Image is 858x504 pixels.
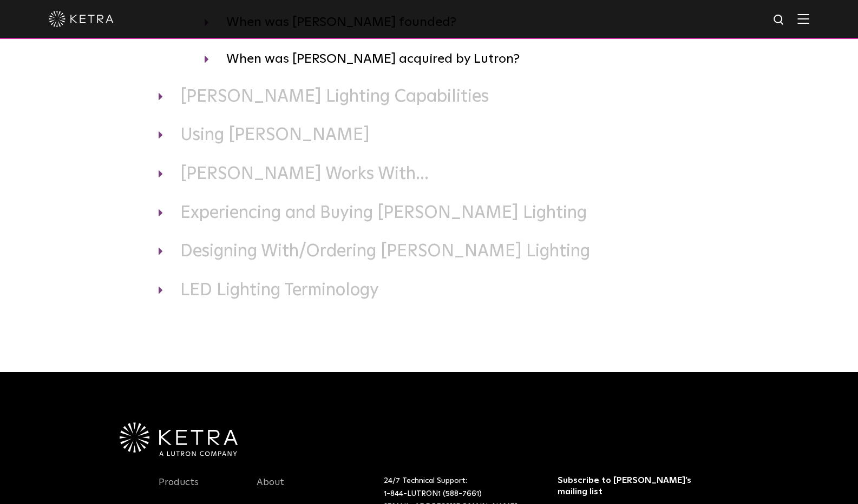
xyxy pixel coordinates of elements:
h3: [PERSON_NAME] Lighting Capabilities [159,86,700,109]
h3: LED Lighting Terminology [159,280,700,302]
h3: Experiencing and Buying [PERSON_NAME] Lighting [159,202,700,225]
img: Hamburger%20Nav.svg [797,14,809,24]
img: search icon [772,14,786,27]
h3: [PERSON_NAME] Works With... [159,163,700,186]
h3: Designing With/Ordering [PERSON_NAME] Lighting [159,241,700,263]
h3: Using [PERSON_NAME] [159,124,700,147]
h4: When was [PERSON_NAME] acquired by Lutron? [205,49,700,69]
h3: Subscribe to [PERSON_NAME]’s mailing list [558,475,697,498]
img: Ketra-aLutronCo_White_RGB [120,422,238,456]
a: Products [159,476,199,501]
a: About [257,476,284,501]
img: ketra-logo-2019-white [49,11,114,27]
a: 1-844-LUTRON1 (588-7661) [384,490,482,498]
